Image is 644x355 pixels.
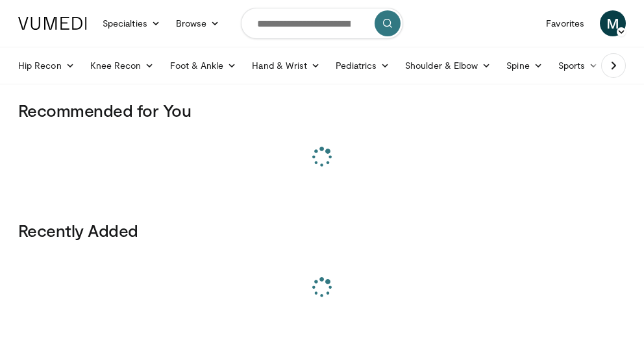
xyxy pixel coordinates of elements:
a: Foot & Ankle [162,53,245,79]
a: Favorites [538,10,592,36]
h3: Recommended for You [18,100,626,121]
a: Specialties [95,10,168,36]
a: M [600,10,626,36]
a: Spine [499,53,550,79]
input: Search topics, interventions [241,8,403,39]
a: Shoulder & Elbow [397,53,499,79]
h3: Recently Added [18,220,626,241]
a: Hip Recon [10,53,82,79]
a: Browse [168,10,228,36]
a: Sports [551,53,606,79]
img: VuMedi Logo [18,17,87,30]
a: Knee Recon [82,53,162,79]
a: Pediatrics [328,53,397,79]
a: Hand & Wrist [244,53,328,79]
